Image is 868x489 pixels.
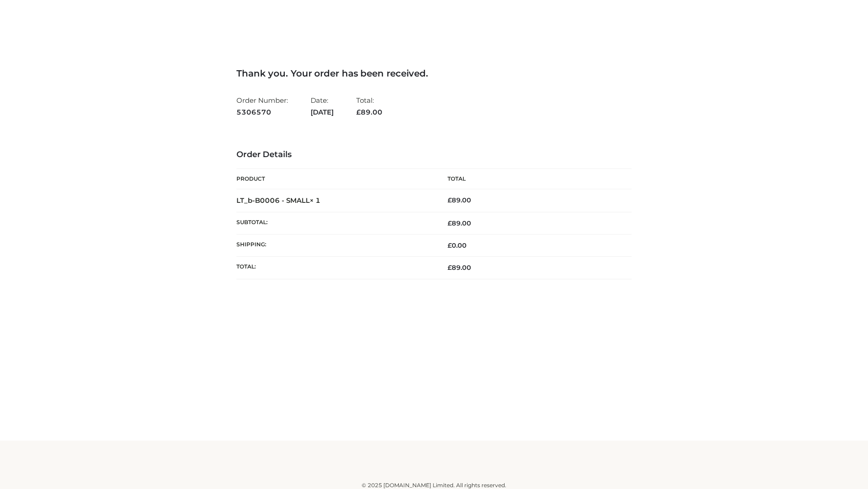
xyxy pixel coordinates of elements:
[311,106,334,118] strong: [DATE]
[236,212,434,234] th: Subtotal:
[311,92,334,120] li: Date:
[236,169,434,189] th: Product
[236,150,632,160] h3: Order Details
[448,196,471,204] bdi: 89.00
[356,92,382,120] li: Total:
[310,196,321,205] strong: × 1
[434,169,632,189] th: Total
[448,264,452,272] span: £
[448,241,467,249] bdi: 0.00
[236,106,288,118] strong: 5306570
[236,196,321,205] strong: LT_b-B0006 - SMALL
[356,108,361,116] span: £
[356,108,382,116] span: 89.00
[236,235,434,257] th: Shipping:
[448,241,452,249] span: £
[236,257,434,279] th: Total:
[448,196,452,204] span: £
[448,219,452,227] span: £
[236,68,632,79] h3: Thank you. Your order has been received.
[236,92,288,120] li: Order Number:
[448,219,471,227] span: 89.00
[448,264,471,272] span: 89.00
